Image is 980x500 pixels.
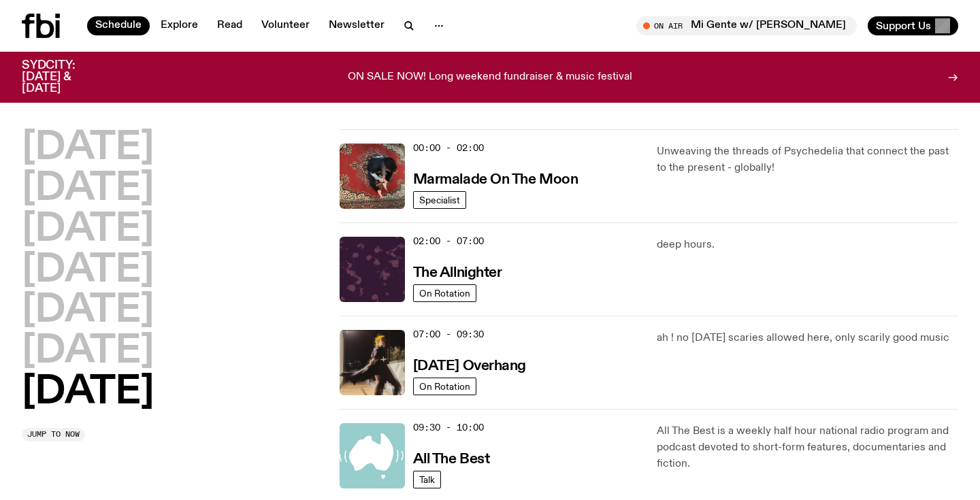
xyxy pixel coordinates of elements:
[419,474,435,484] span: Talk
[209,16,250,35] a: Read
[413,359,526,373] h3: [DATE] Overhang
[413,284,476,302] a: On Rotation
[413,263,502,280] a: The Allnighter
[22,211,154,249] button: [DATE]
[87,16,150,35] a: Schedule
[22,373,154,412] button: [DATE]
[636,16,857,35] button: On AirMi Gente w/ [PERSON_NAME]
[152,16,206,35] a: Explore
[413,378,476,395] a: On Rotation
[413,471,441,488] a: Talk
[22,333,154,371] button: [DATE]
[253,16,318,35] a: Volunteer
[657,144,958,176] p: Unweaving the threads of Psychedelia that connect the past to the present - globally!
[419,288,470,298] span: On Rotation
[413,328,484,341] span: 07:00 - 09:30
[657,423,958,472] p: All The Best is a weekly half hour national radio program and podcast devoted to short-form featu...
[657,330,958,346] p: ah ! no [DATE] scaries allowed here, only scarily good music
[413,266,502,280] h3: The Allnighter
[413,421,484,434] span: 09:30 - 10:00
[27,431,80,438] span: Jump to now
[348,71,632,84] p: ON SALE NOW! Long weekend fundraiser & music festival
[22,170,154,208] button: [DATE]
[22,60,109,95] h3: SYDCITY: [DATE] & [DATE]
[413,356,526,373] a: [DATE] Overhang
[413,173,578,187] h3: Marmalade On The Moon
[876,20,931,32] span: Support Us
[657,237,958,253] p: deep hours.
[22,428,85,441] button: Jump to now
[413,235,484,248] span: 02:00 - 07:00
[413,170,578,187] a: Marmalade On The Moon
[413,191,466,209] a: Specialist
[340,144,405,209] img: Tommy - Persian Rug
[413,450,490,467] a: All The Best
[22,292,154,330] button: [DATE]
[22,129,154,167] button: [DATE]
[413,141,484,154] span: 00:00 - 02:00
[419,381,470,391] span: On Rotation
[868,16,958,35] button: Support Us
[419,195,460,205] span: Specialist
[321,16,393,35] a: Newsletter
[413,452,490,467] h3: All The Best
[22,252,154,290] button: [DATE]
